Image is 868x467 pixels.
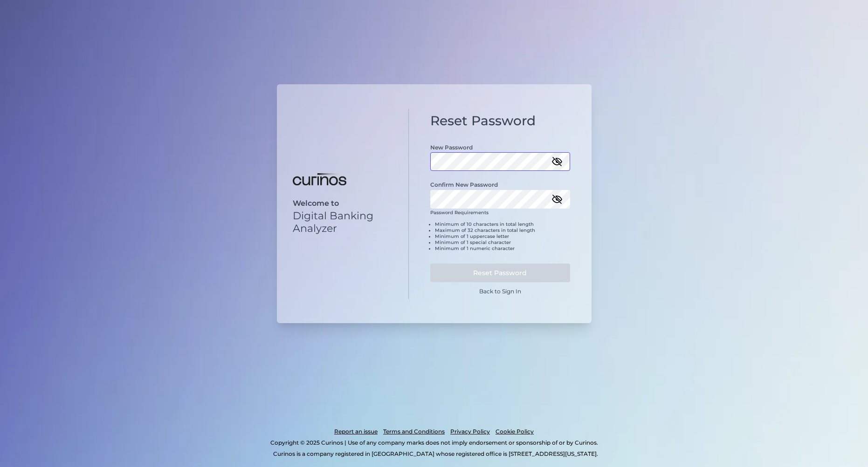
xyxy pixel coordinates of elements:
[430,210,570,259] div: Password Requirements
[383,426,445,437] a: Terms and Conditions
[435,227,570,233] li: Maximum of 32 characters in total length
[48,448,822,460] p: Curinos is a company registered in [GEOGRAPHIC_DATA] whose registered office is [STREET_ADDRESS][...
[293,210,393,235] p: Digital Banking Analyzer
[46,437,822,448] p: Copyright © 2025 Curinos | Use of any company marks does not imply endorsement or sponsorship of ...
[430,264,570,282] button: Reset Password
[430,144,473,151] label: New Password
[334,426,378,437] a: Report an issue
[450,426,490,437] a: Privacy Policy
[435,245,570,251] li: Minimum of 1 numeric character
[430,113,570,129] h1: Reset Password
[435,239,570,245] li: Minimum of 1 special character
[293,199,393,208] p: Welcome to
[293,173,346,185] img: Digital Banking Analyzer
[496,426,534,437] a: Cookie Policy
[435,221,570,227] li: Minimum of 10 characters in total length
[430,181,498,188] label: Confirm New Password
[479,288,521,295] a: Back to Sign In
[435,233,570,239] li: Minimum of 1 uppercase letter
